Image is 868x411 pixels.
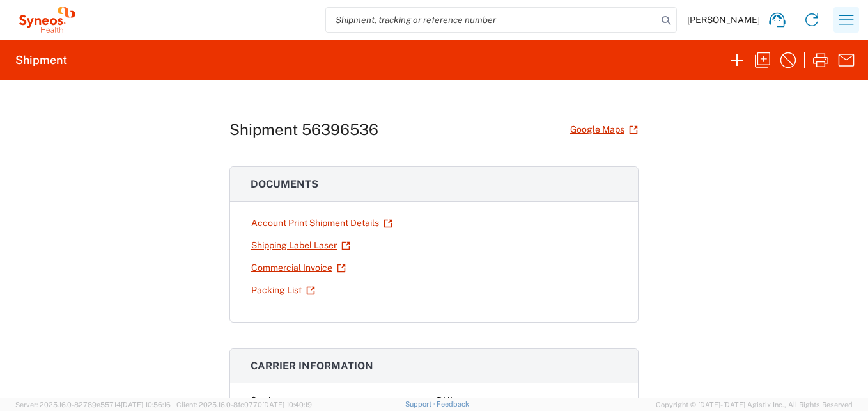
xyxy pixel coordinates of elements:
[437,394,617,407] div: DHL
[15,52,67,68] h2: Shipment
[656,399,853,410] span: Copyright © [DATE]-[DATE] Agistix Inc., All Rights Reserved
[405,400,437,408] a: Support
[121,401,171,408] span: [DATE] 10:56:16
[262,401,312,408] span: [DATE] 10:40:19
[437,400,469,408] a: Feedback
[687,14,760,26] span: [PERSON_NAME]
[15,401,171,408] span: Server: 2025.16.0-82789e55714
[251,360,373,372] span: Carrier information
[251,395,306,405] span: Carrier name:
[326,8,657,32] input: Shipment, tracking or reference number
[176,401,312,408] span: Client: 2025.16.0-8fc0770
[251,178,318,190] span: Documents
[251,234,351,257] a: Shipping Label Laser
[251,279,316,302] a: Packing List
[229,120,378,139] h1: Shipment 56396536
[570,118,639,141] a: Google Maps
[251,212,393,234] a: Account Print Shipment Details
[251,257,346,279] a: Commercial Invoice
